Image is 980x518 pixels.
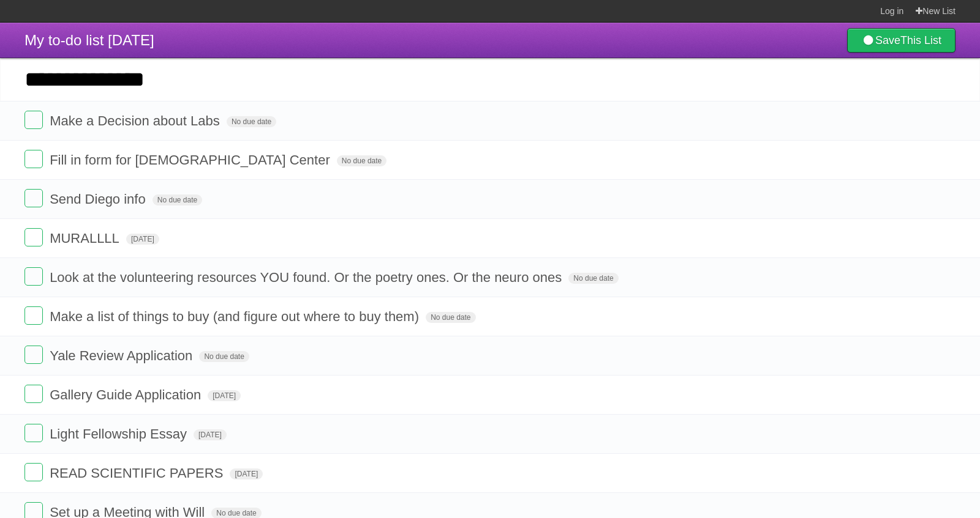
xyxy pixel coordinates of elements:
label: Done [24,424,43,442]
label: Done [24,267,43,286]
span: Fill in form for [DEMOGRAPHIC_DATA] Center [50,152,333,168]
span: No due date [153,194,202,205]
span: Look at the volunteering resources YOU found. Or the poetry ones. Or the neuro ones [50,270,565,285]
label: Done [24,346,43,364]
span: No due date [426,312,475,323]
span: My to-do list [DATE] [24,32,154,48]
span: Make a Decision about Labs [50,113,223,128]
span: Light Fellowship Essay [50,426,190,442]
label: Done [24,111,43,129]
span: No due date [199,351,249,362]
span: No due date [337,155,386,166]
span: Yale Review Application [50,348,195,363]
span: No due date [568,273,618,284]
span: MURALLLL [50,231,123,246]
span: [DATE] [126,234,159,245]
label: Done [24,189,43,207]
span: READ SCIENTIFIC PAPERS [50,465,226,481]
span: Gallery Guide Application [50,387,204,402]
a: SaveThis List [847,28,956,53]
span: Make a list of things to buy (and figure out where to buy them) [50,309,422,324]
span: [DATE] [230,468,263,479]
label: Done [24,306,43,325]
span: [DATE] [194,429,227,440]
label: Done [24,385,43,403]
span: [DATE] [208,390,241,401]
span: Send Diego info [50,191,149,207]
span: No due date [227,116,276,127]
label: Done [24,150,43,168]
b: This List [900,34,941,46]
label: Done [24,463,43,481]
label: Done [24,228,43,246]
